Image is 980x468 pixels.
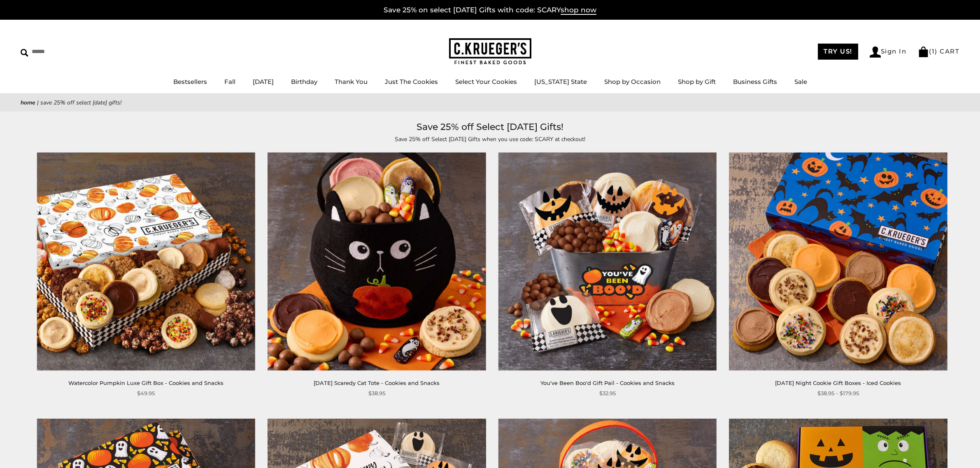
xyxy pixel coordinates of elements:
[775,380,901,386] a: [DATE] Night Cookie Gift Boxes - Iced Cookies
[224,78,235,86] a: Fall
[870,46,881,58] img: Account
[137,389,155,398] span: $49.95
[385,78,438,86] a: Just The Cookies
[498,153,716,371] img: You've Been Boo'd Gift Pail - Cookies and Snacks
[40,99,121,107] span: Save 25% off Select [DATE] Gifts!
[37,99,39,107] span: |
[368,389,385,398] span: $38.95
[449,38,531,65] img: C.KRUEGER'S
[173,78,207,86] a: Bestsellers
[794,78,807,86] a: Sale
[932,47,935,55] span: 1
[301,134,680,144] p: Save 25% off Select [DATE] Gifts when you use code: SCARY at checkout!
[21,98,959,107] nav: breadcrumbs
[540,380,675,386] a: You've Been Boo'd Gift Pail - Cookies and Snacks
[534,78,587,86] a: [US_STATE] State
[37,153,255,371] img: Watercolor Pumpkin Luxe Gift Box - Cookies and Snacks
[817,389,859,398] span: $38.95 - $179.95
[68,380,223,386] a: Watercolor Pumpkin Luxe Gift Box - Cookies and Snacks
[678,78,716,86] a: Shop by Gift
[733,78,777,86] a: Business Gifts
[291,78,317,86] a: Birthday
[870,46,907,58] a: Sign In
[561,6,596,15] span: shop now
[314,380,440,386] a: [DATE] Scaredy Cat Tote - Cookies and Snacks
[599,389,616,398] span: $32.95
[335,78,368,86] a: Thank You
[21,99,35,107] a: Home
[253,78,274,86] a: [DATE]
[268,153,486,371] img: Halloween Scaredy Cat Tote - Cookies and Snacks
[33,120,947,134] h1: Save 25% off Select [DATE] Gifts!
[455,78,517,86] a: Select Your Cookies
[384,6,596,15] a: Save 25% on select [DATE] Gifts with code: SCARYshop now
[21,49,28,57] img: Search
[818,44,858,60] a: TRY US!
[729,153,947,371] img: Halloween Night Cookie Gift Boxes - Iced Cookies
[918,46,929,57] img: Bag
[604,78,661,86] a: Shop by Occasion
[21,45,119,58] input: Search
[918,47,959,55] a: (1) CART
